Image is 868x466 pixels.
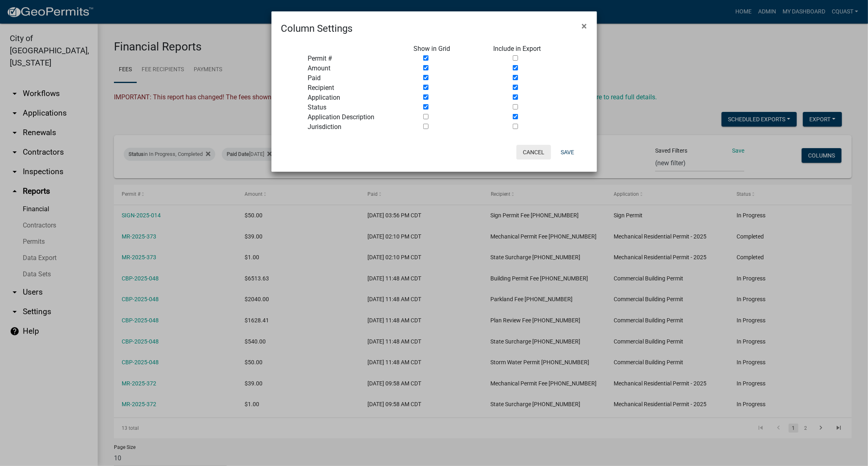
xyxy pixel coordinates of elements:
[575,15,594,37] button: Close
[582,20,587,32] span: ×
[302,63,408,73] div: Amount
[407,44,487,54] div: Show in Grid
[554,145,581,160] button: Save
[302,73,408,83] div: Paid
[302,103,408,112] div: Status
[302,54,408,63] div: Permit #
[281,21,353,36] h4: Column Settings
[302,83,408,93] div: Recipient
[302,112,408,122] div: Application Description
[302,122,408,132] div: Jurisdiction
[302,93,408,103] div: Application
[516,145,551,160] button: Cancel
[487,44,567,54] div: Include in Export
